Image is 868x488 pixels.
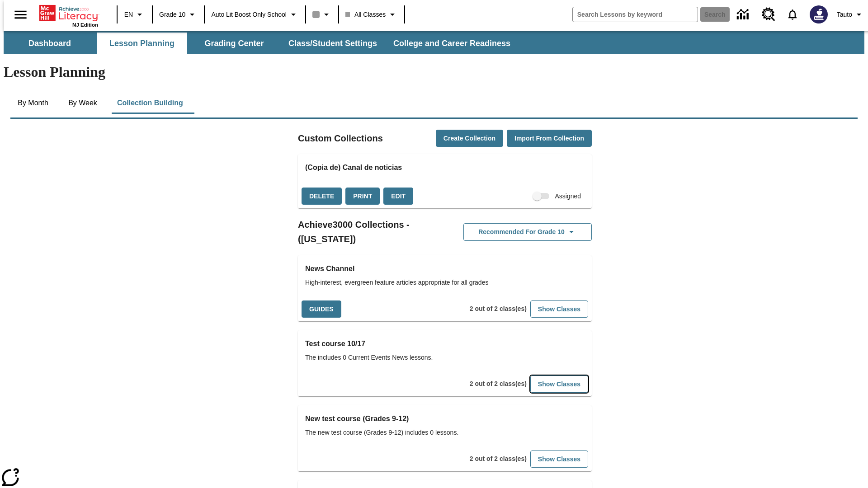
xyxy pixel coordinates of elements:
[159,10,185,19] span: Grade 10
[345,188,380,205] button: Print, will open in a new window
[110,92,190,114] button: Collection Building
[4,64,864,80] h1: Lesson Planning
[7,1,34,28] button: Open side menu
[833,6,868,23] button: Profile/Settings
[731,2,756,27] a: Data Center
[298,217,445,246] h2: Achieve3000 Collections - ([US_STATE])
[756,2,781,27] a: Resource Center, Will open in new tab
[305,353,585,362] span: The includes 0 Current Events News lessons.
[342,6,401,23] button: Class: All Classes, Select your class
[530,300,588,318] button: Show Classes
[72,22,98,28] span: NJ Edition
[10,92,56,114] button: By Month
[530,450,588,468] button: Show Classes
[305,161,585,174] h3: (Copia de) Canal de noticias
[60,92,105,114] button: By Week
[4,33,519,54] div: SubNavbar
[39,4,98,22] a: Home
[470,305,527,312] span: 2 out of 2 class(es)
[305,263,585,275] h3: News Channel
[5,33,95,54] button: Dashboard
[305,428,585,437] span: The new test course (Grades 9-12) includes 0 lessons.
[386,33,518,54] button: College and Career Readiness
[470,380,527,387] span: 2 out of 2 class(es)
[463,223,592,241] button: Recommended for Grade 10
[39,3,98,28] div: Home
[436,130,503,147] button: Create Collection
[470,455,527,462] span: 2 out of 2 class(es)
[810,5,828,23] img: Avatar
[124,10,133,19] span: EN
[345,10,386,19] span: All Classes
[97,33,187,54] button: Lesson Planning
[281,33,384,54] button: Class/Student Settings
[305,278,585,287] span: High-interest, evergreen feature articles appropriate for all grades
[298,131,383,145] h2: Custom Collections
[302,188,342,205] button: Delete
[211,10,287,19] span: Auto Lit Boost only School
[156,6,201,23] button: Grade: Grade 10, Select a grade
[305,338,585,350] h3: Test course 10/17
[837,10,852,19] span: Tauto
[302,300,341,318] button: Guides
[507,130,592,147] button: Import from Collection
[189,33,279,54] button: Grading Center
[555,192,581,201] span: Assigned
[208,6,302,23] button: School: Auto Lit Boost only School, Select your school
[4,31,864,54] div: SubNavbar
[383,188,413,205] button: Edit
[305,413,585,425] h3: New test course (Grades 9-12)
[120,6,149,23] button: Language: EN, Select a language
[573,7,698,22] input: search field
[804,3,833,26] button: Select a new avatar
[781,3,804,26] a: Notifications
[530,375,588,393] button: Show Classes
